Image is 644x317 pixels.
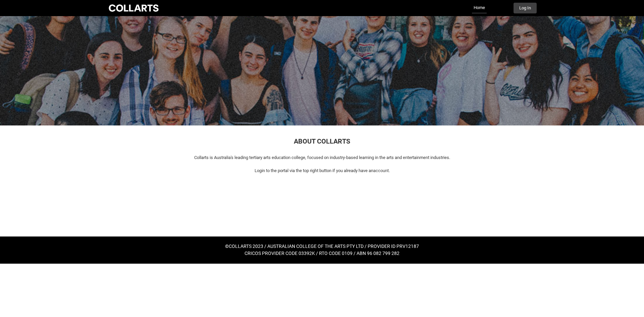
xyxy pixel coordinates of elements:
[373,168,390,173] span: account.
[111,154,533,161] p: Collarts is Australia's leading tertiary arts education college, focused on industry-based learni...
[111,167,533,174] p: Login to the portal via the top right button if you already have an
[294,137,350,145] span: ABOUT COLLARTS
[472,3,487,13] a: Home
[514,3,537,13] button: Log In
